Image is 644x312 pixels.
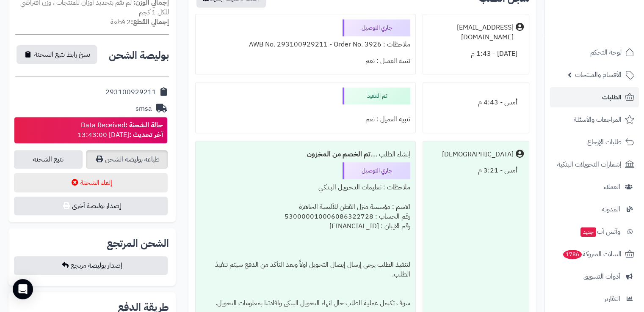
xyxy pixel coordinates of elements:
h2: بوليصة الشحن [109,50,169,60]
strong: آخر تحديث : [129,130,163,140]
span: المدونة [602,203,620,215]
span: نسخ رابط تتبع الشحنة [34,49,90,60]
a: أدوات التسويق [550,266,639,287]
a: طلبات الإرجاع [550,132,639,152]
div: [DEMOGRAPHIC_DATA] [442,150,514,159]
span: 1786 [563,250,582,259]
span: وآتس آب [580,226,620,238]
div: أمس - 3:21 م [428,162,524,179]
a: وآتس آبجديد [550,222,639,242]
button: إلغاء الشحنة [14,173,168,192]
button: نسخ رابط تتبع الشحنة [17,45,97,64]
div: تنبيه العميل : نعم [201,53,410,69]
div: Open Intercom Messenger [13,279,33,299]
strong: حالة الشحنة : [125,120,163,130]
a: طباعة بوليصة الشحن [86,150,168,169]
div: إنشاء الطلب .... [201,146,410,163]
div: [EMAIL_ADDRESS][DOMAIN_NAME] [428,23,514,42]
div: تم التنفيذ [343,88,410,104]
span: العملاء [604,181,620,193]
a: الطلبات [550,87,639,107]
button: إصدار بوليصة أخرى [14,197,168,215]
div: smsa [135,104,152,114]
span: التقارير [604,293,620,305]
div: جاري التوصيل [343,162,410,179]
a: العملاء [550,177,639,197]
div: [DATE] - 1:43 م [428,46,524,62]
button: إصدار بوليصة مرتجع [14,256,168,275]
span: إشعارات التحويلات البنكية [557,159,622,170]
span: جديد [580,227,596,237]
div: ملاحظات : AWB No. 293100929211 - Order No. 3926 [201,36,410,53]
div: ملاحظات : تعليمات التـحـويـل البـنـكـي الاسم : مؤسسة منزل القطن للألبسة الجاهزة رقم الحساب : 5300... [201,179,410,312]
small: 2 قطعة [111,17,169,27]
span: الأقسام والمنتجات [575,69,622,81]
b: تم الخصم من المخزون [307,149,370,159]
span: أدوات التسويق [583,271,620,282]
a: تتبع الشحنة [14,150,83,169]
a: لوحة التحكم [550,42,639,63]
span: طلبات الإرجاع [587,136,622,148]
a: التقارير [550,289,639,309]
div: أمس - 4:43 م [428,94,524,111]
strong: إجمالي القطع: [131,17,169,27]
span: المراجعات والأسئلة [574,114,622,126]
a: المدونة [550,199,639,219]
span: لوحة التحكم [590,47,622,58]
a: إشعارات التحويلات البنكية [550,154,639,175]
div: 293100929211 [105,88,156,97]
a: المراجعات والأسئلة [550,109,639,130]
h2: الشحن المرتجع [107,238,169,249]
div: تنبيه العميل : نعم [201,111,410,128]
a: السلات المتروكة1786 [550,244,639,264]
div: Data Received [DATE] 13:43:00 [77,120,163,140]
span: السلات المتروكة [562,248,622,260]
div: جاري التوصيل [343,19,410,36]
span: الطلبات [602,91,622,103]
